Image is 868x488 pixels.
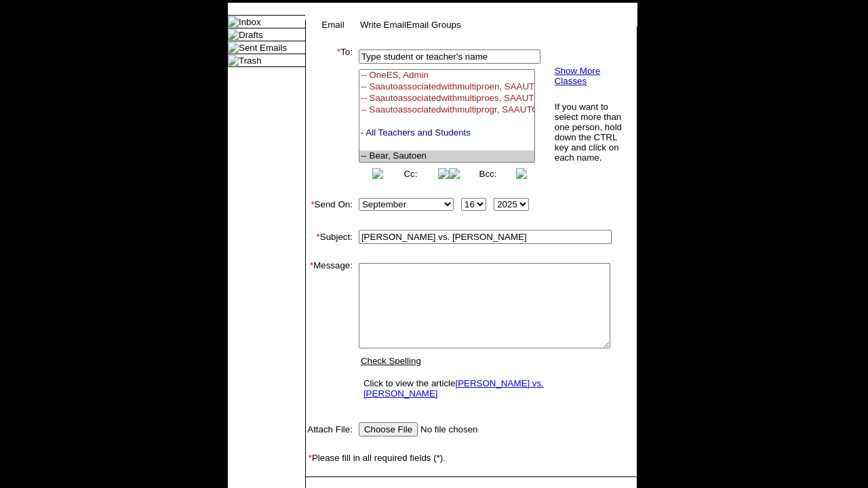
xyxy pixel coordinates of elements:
[403,169,417,179] a: Cc:
[361,356,421,366] a: Check Spelling
[239,30,263,40] a: Drafts
[360,20,406,30] a: Write Email
[479,169,497,179] a: Bcc:
[353,204,353,205] img: spacer.gif
[359,127,534,139] option: - All Teachers and Students
[359,150,534,162] option: -- Bear, Sautoen
[239,17,261,27] a: Inbox
[372,168,383,179] img: button_left.png
[239,56,262,66] a: Trash
[359,70,534,81] option: -- OneES, Admin
[353,237,353,237] img: spacer.gif
[306,453,637,463] td: Please fill in all required fields (*).
[228,29,239,40] img: folder_icon.gif
[306,247,319,260] img: spacer.gif
[306,477,316,487] img: spacer.gif
[363,378,544,399] a: [PERSON_NAME] vs. [PERSON_NAME]
[406,20,461,30] a: Email Groups
[360,375,609,402] td: Click to view the article
[306,439,319,453] img: spacer.gif
[353,333,353,333] img: spacer.gif
[306,463,319,476] img: spacer.gif
[306,406,319,420] img: spacer.gif
[555,66,600,86] a: Show More Classes
[306,182,319,195] img: spacer.gif
[359,81,534,93] option: -- Saautoassociatedwithmultiproen, SAAUTOASSOCIATEDWITHMULTIPROGRAMEN
[228,42,239,53] img: folder_icon.gif
[239,43,287,53] a: Sent Emails
[321,20,344,30] a: Email
[516,168,527,179] img: button_right.png
[449,168,460,179] img: button_left.png
[306,47,353,182] td: To:
[306,476,307,477] img: spacer.gif
[306,227,353,247] td: Subject:
[306,195,353,213] td: Send On:
[306,213,319,227] img: spacer.gif
[554,101,626,163] td: If you want to select more than one person, hold down the CTRL key and click on each name.
[228,55,239,66] img: folder_icon.gif
[359,93,534,104] option: -- Saautoassociatedwithmultiproes, SAAUTOASSOCIATEDWITHMULTIPROGRAMES
[228,16,239,27] img: folder_icon.gif
[306,260,353,406] td: Message:
[359,104,534,116] option: -- Saautoassociatedwithmultiprogr, SAAUTOASSOCIATEDWITHMULTIPROGRAMCLA
[306,420,353,439] td: Attach File:
[438,168,449,179] img: button_right.png
[353,429,353,430] img: spacer.gif
[353,111,356,118] img: spacer.gif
